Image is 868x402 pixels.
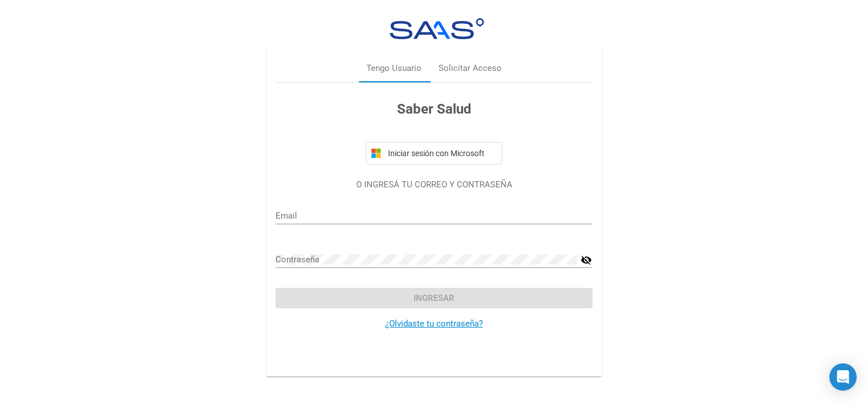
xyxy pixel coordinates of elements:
[581,253,592,267] mat-icon: visibility_off
[829,363,857,391] div: Open Intercom Messenger
[276,288,592,308] button: Ingresar
[439,62,502,76] div: Solicitar Acceso
[414,293,454,303] span: Ingresar
[386,149,497,158] span: Iniciar sesión con Microsoft
[366,142,502,165] button: Iniciar sesión con Microsoft
[276,99,592,119] h3: Saber Salud
[366,62,422,76] div: Tengo Usuario
[276,178,592,191] p: O INGRESÁ TU CORREO Y CONTRASEÑA
[385,319,483,329] a: ¿Olvidaste tu contraseña?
